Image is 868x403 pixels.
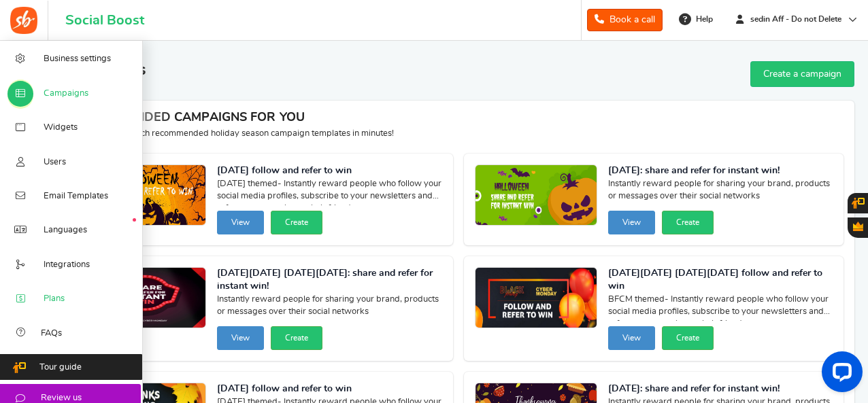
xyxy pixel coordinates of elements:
button: View [217,326,264,350]
h1: Social Boost [65,13,144,28]
span: [DATE] themed- Instantly reward people who follow your social media profiles, subscribe to your n... [217,178,442,205]
strong: [DATE] follow and refer to win [217,164,442,178]
span: Instantly reward people for sharing your brand, products or messages over their social networks [608,178,833,205]
strong: [DATE] follow and refer to win [217,383,442,396]
img: Social Boost [10,7,37,34]
span: Tour guide [39,362,82,374]
strong: [DATE]: share and refer for instant win! [608,383,833,396]
strong: [DATE][DATE] [DATE][DATE]: share and refer for instant win! [217,267,442,294]
button: Gratisfaction [848,217,868,238]
span: Users [44,156,66,169]
button: Create [662,211,714,234]
span: BFCM themed- Instantly reward people who follow your social media profiles, subscribe to your new... [608,294,833,321]
span: Business settings [44,53,111,65]
span: FAQs [41,328,62,340]
strong: [DATE][DATE] [DATE][DATE] follow and refer to win [608,267,833,294]
a: Book a call [587,9,663,31]
a: Create a campaign [750,61,854,87]
img: Recommended Campaigns [84,268,205,329]
button: View [608,326,655,350]
span: Integrations [44,259,90,271]
span: Instantly reward people for sharing your brand, products or messages over their social networks [217,294,442,321]
img: Recommended Campaigns [84,165,205,226]
button: View [217,211,264,234]
a: Help [673,8,720,30]
button: Create [662,326,714,350]
button: View [608,211,655,234]
strong: [DATE]: share and refer for instant win! [608,164,833,178]
span: sedin Aff - Do not Delete [745,14,847,25]
span: Plans [44,293,65,305]
button: Create [271,211,322,234]
h4: RECOMMENDED CAMPAIGNS FOR YOU [73,111,844,125]
em: New [133,218,136,222]
span: Gratisfaction [853,222,863,231]
p: Preview and launch recommended holiday season campaign templates in minutes! [73,128,844,140]
span: Campaigns [44,88,88,100]
button: Create [271,326,322,350]
span: Languages [44,224,87,236]
iframe: LiveChat chat widget [811,346,868,403]
span: Help [692,14,713,25]
img: Recommended Campaigns [475,165,597,226]
img: Recommended Campaigns [475,268,597,329]
span: Widgets [44,122,78,134]
span: Email Templates [44,190,108,203]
